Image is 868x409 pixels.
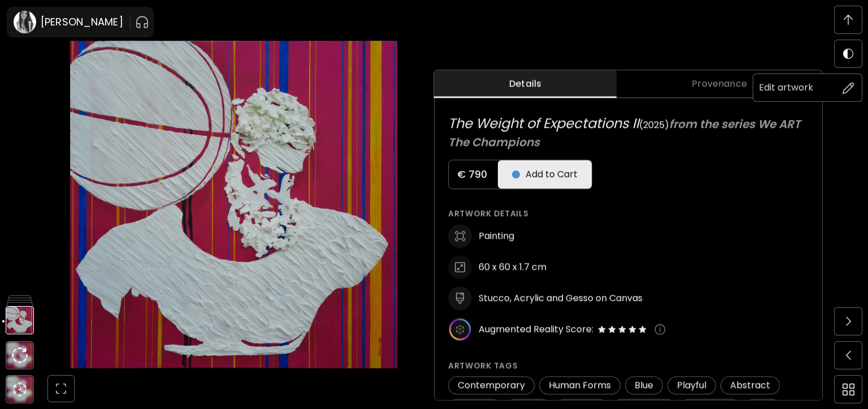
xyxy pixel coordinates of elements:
span: Abstract [723,379,777,391]
span: Add to Cart [512,167,578,181]
span: Augmented Reality Score: [479,323,593,335]
img: filled-star-icon [617,324,627,334]
h6: Painting [479,230,514,242]
img: filled-star-icon [607,324,617,334]
button: Add to Cart [498,160,592,188]
h6: [PERSON_NAME] [41,15,123,29]
span: Details [441,77,610,91]
span: Playful [670,379,713,391]
h6: Artwork tags [448,359,809,372]
h6: Edit artwork [759,80,813,95]
span: Blue [628,379,660,391]
img: dimensions [448,255,472,279]
button: pauseOutline IconGradient Icon [135,13,149,31]
h6: 60 x 60 x 1.7 cm [479,261,546,273]
span: Contemporary [451,379,532,391]
img: filled-star-icon [597,324,607,334]
img: filled-star-icon [637,324,648,334]
img: filled-star-icon [627,324,637,334]
span: from the series We ART The Champions [448,116,804,150]
span: Human Forms [542,379,618,391]
span: ( 2025 ) [639,118,669,131]
img: info-icon [654,324,666,335]
span: The Weight of Expectations II [448,114,639,132]
img: medium [448,286,472,310]
img: discipline [448,224,472,248]
h6: Artwork Details [448,207,809,219]
h6: Stucco, Acrylic and Gesso on Canvas [479,292,643,304]
div: animation [11,380,29,398]
h5: € 790 [449,167,498,181]
span: Provenance [623,77,815,91]
img: icon [448,317,472,341]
